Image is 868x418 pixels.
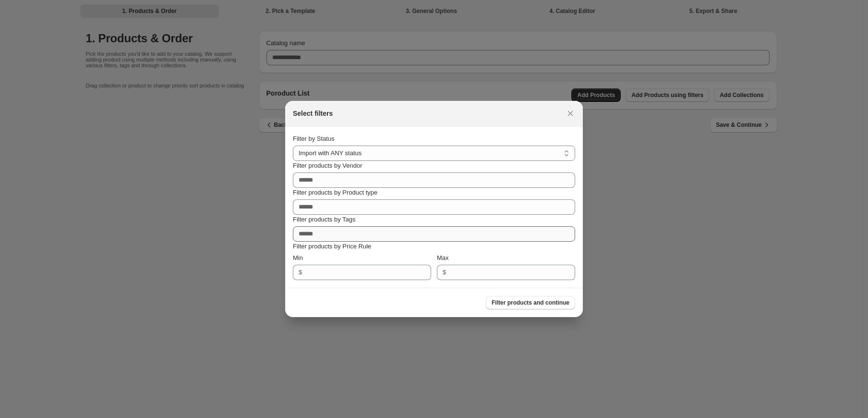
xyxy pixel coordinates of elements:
span: $ [443,269,446,276]
span: Filter products by Tags [293,216,356,223]
span: Max [437,254,449,261]
span: Min [293,254,303,261]
span: Filter products by Product type [293,189,377,196]
button: Filter products and continue [486,296,575,309]
span: Filter products by Vendor [293,162,362,169]
span: Filter products and continue [492,299,569,307]
h2: Select filters [293,109,333,118]
p: Filter products by Price Rule [293,242,575,251]
span: $ [299,269,302,276]
span: Filter by Status [293,135,335,142]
